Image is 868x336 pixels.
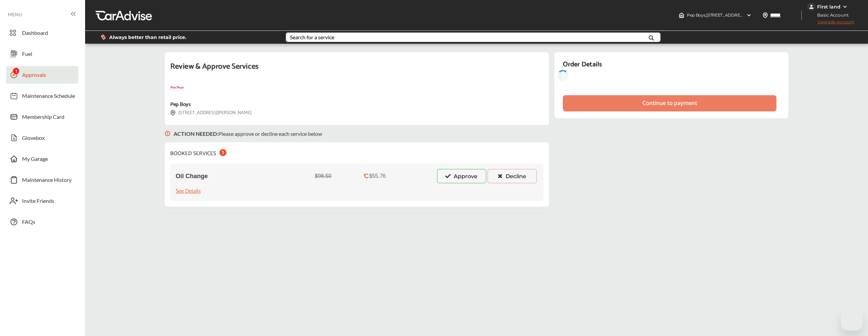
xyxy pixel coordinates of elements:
[842,4,848,9] img: WGsFRI8htEPBVLJbROoPRyZpYNWhNONpIPPETTm6eUC0GeLEiAAAAAElFTkSuQmCC
[22,197,54,206] span: Invite Friends
[22,134,45,143] span: Glovebox
[6,129,78,147] a: Glovebox
[22,176,72,185] span: Maintenance History
[22,71,46,80] span: Approvals
[841,309,863,331] iframe: Button to launch messaging window
[808,12,854,19] span: Basic Account
[6,45,78,63] a: Fuel
[165,125,170,142] img: svg+xml;base64,PHN2ZyB3aWR0aD0iMTYiIGhlaWdodD0iMTciIHZpZXdCb3g9IjAgMCAxNiAxNyIgZmlsbD0ibm9uZSIgeG...
[746,13,752,18] img: header-down-arrow.9dd2ce7d.svg
[176,173,208,180] span: Oil Change
[807,3,815,11] img: jVpblrzwTbfkPYzPPzSLxeg0AAAAASUVORK5CYII=
[170,81,184,94] img: logo-pepboys.png
[8,12,22,17] span: MENU
[6,108,78,126] a: Membership Card
[174,130,322,137] p: Please approve or decline each service below
[22,218,35,227] span: FAQs
[6,171,78,189] a: Maintenance History
[6,24,78,42] a: Dashboard
[22,155,48,164] span: My Garage
[801,10,802,20] img: header-divider.bc55588e.svg
[6,87,78,105] a: Maintenance Schedule
[807,19,854,28] span: Upgrade Account
[817,4,841,10] div: First land
[170,109,252,117] div: [STREET_ADDRESS][PERSON_NAME]
[22,113,64,122] span: Membership Card
[6,213,78,231] a: FAQs
[219,149,226,156] div: 1
[170,100,191,109] div: Pep Boys
[290,35,334,40] div: Search for a service
[488,169,537,183] button: Decline
[170,60,544,81] div: Review & Approve Services
[109,35,186,40] span: Always better than retail price.
[176,187,201,196] div: See Details
[679,13,684,18] img: header-home-logo.8d720a4f.svg
[22,92,75,101] span: Maintenance Schedule
[437,169,486,183] button: Approve
[174,130,218,137] b: ACTION NEEDED :
[22,50,32,59] span: Fuel
[6,192,78,210] a: Invite Friends
[6,150,78,168] a: My Garage
[22,29,48,38] span: Dashboard
[170,110,176,116] img: svg+xml;base64,PHN2ZyB3aWR0aD0iMTYiIGhlaWdodD0iMTciIHZpZXdCb3g9IjAgMCAxNiAxNyIgZmlsbD0ibm9uZSIgeG...
[170,148,226,158] div: BOOKED SERVICES
[315,173,332,179] div: $98.50
[369,173,386,179] div: $55.76
[763,13,768,18] img: location_vector.a44bc228.svg
[101,34,106,40] img: dollor_label_vector.a70140d1.svg
[643,100,697,107] div: Continue to payment
[687,13,817,18] span: Pep Boys , [STREET_ADDRESS][PERSON_NAME] BERWYN , IL 60402
[6,66,78,84] a: Approvals
[563,59,602,70] div: Order Details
